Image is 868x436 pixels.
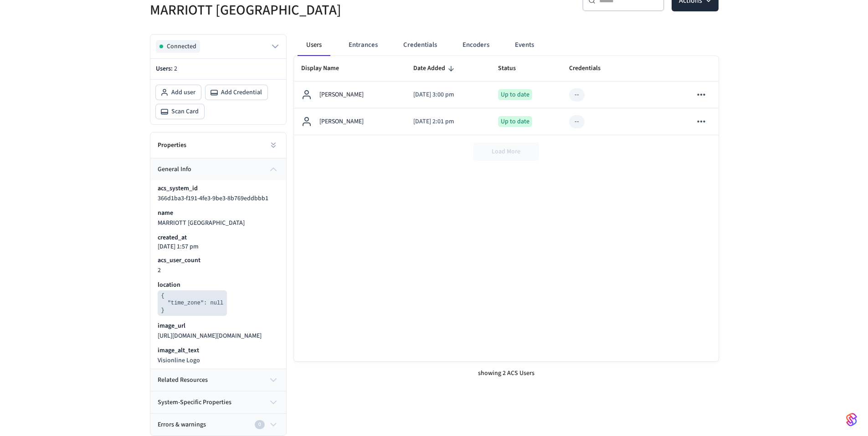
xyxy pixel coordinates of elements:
p: acs_system_id [158,184,198,193]
span: Visionline Logo [158,356,200,365]
p: [PERSON_NAME] [319,90,364,100]
span: Add Credential [221,88,262,97]
span: Scan Card [171,107,199,116]
span: 2 [174,64,177,73]
div: -- [575,117,579,127]
div: 0 [255,420,265,429]
p: [DATE] 2:01 pm [413,117,483,127]
p: name [158,208,173,218]
button: Connected [156,40,281,53]
p: created_at [158,233,187,242]
span: related resources [158,375,208,385]
p: image_alt_text [158,346,199,355]
button: related resources [150,369,286,391]
span: 2 [158,266,161,275]
span: Status [498,61,528,76]
button: Scan Card [156,104,204,119]
div: showing 2 ACS Users [294,361,719,385]
button: Entrances [341,34,385,56]
span: system-specific properties [158,398,231,407]
table: sticky table [294,56,719,135]
span: Credentials [569,61,612,76]
span: [URL][DOMAIN_NAME][DOMAIN_NAME] [158,331,262,340]
span: Add user [171,88,195,97]
div: Up to date [498,89,532,100]
img: SeamLogoGradient.69752ec5.svg [846,412,857,427]
span: Date Added [413,61,457,76]
span: Connected [167,42,196,51]
div: Up to date [498,116,532,127]
span: general info [158,165,191,174]
button: Events [508,34,541,56]
button: Encoders [455,34,497,56]
div: general info [150,180,286,369]
button: Add user [156,85,201,100]
span: Display Name [301,61,351,76]
p: [DATE] 3:00 pm [413,90,483,100]
p: acs_user_count [158,256,200,265]
button: Add Credential [205,85,267,100]
h5: MARRIOTT [GEOGRAPHIC_DATA] [150,1,429,20]
button: system-specific properties [150,391,286,413]
pre: { "time_zone": null } [158,290,227,316]
span: Errors & warnings [158,420,206,430]
p: [PERSON_NAME] [319,117,364,127]
button: Errors & warnings0 [150,414,286,436]
button: Credentials [396,34,444,56]
button: general info [150,158,286,180]
div: -- [575,90,579,100]
p: Users: [156,64,281,74]
p: [DATE] 1:57 pm [158,243,199,250]
h2: Properties [158,141,186,150]
span: MARRIOTT [GEOGRAPHIC_DATA] [158,218,245,228]
span: 366d1ba3-f191-4fe3-9be3-8b769eddbbb1 [158,194,268,203]
p: location [158,280,180,289]
p: image_url [158,321,185,330]
button: Users [298,34,330,56]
